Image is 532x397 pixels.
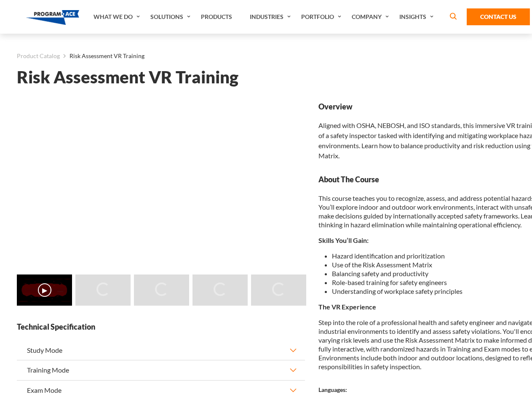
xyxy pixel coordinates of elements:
[17,360,305,380] button: Training Mode
[17,341,305,360] button: Study Mode
[17,51,60,61] a: Product Catalog
[17,322,305,332] strong: Technical Specification
[26,10,80,25] img: Program-Ace
[17,101,305,264] iframe: Risk Assessment VR Training - Video 0
[318,386,347,393] strong: Languages:
[467,8,530,25] a: Contact Us
[38,283,51,297] button: ▶
[17,274,72,306] img: Risk Assessment VR Training - Video 0
[60,51,144,61] li: Risk Assessment VR Training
